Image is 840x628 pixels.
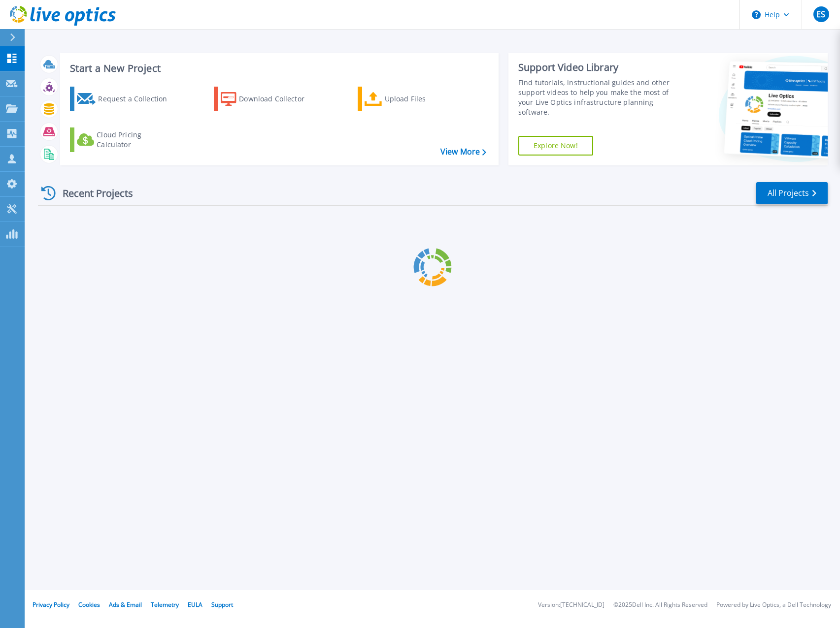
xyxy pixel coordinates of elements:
[816,10,825,18] span: ES
[98,89,177,109] div: Request a Collection
[538,602,605,608] li: Version: [TECHNICAL_ID]
[70,63,486,74] h3: Start a New Project
[239,89,318,109] div: Download Collector
[358,87,468,111] a: Upload Files
[518,61,680,74] div: Support Video Library
[70,127,180,152] a: Cloud Pricing Calculator
[756,182,828,204] a: All Projects
[211,600,233,609] a: Support
[518,136,593,156] a: Explore Now!
[440,147,486,157] a: View More
[214,87,324,111] a: Download Collector
[385,89,464,109] div: Upload Files
[188,600,202,609] a: EULA
[38,181,146,205] div: Recent Projects
[109,600,142,609] a: Ads & Email
[78,600,100,609] a: Cookies
[97,130,175,150] div: Cloud Pricing Calculator
[70,87,180,111] a: Request a Collection
[33,600,69,609] a: Privacy Policy
[518,78,680,117] div: Find tutorials, instructional guides and other support videos to help you make the most of your L...
[613,602,707,608] li: © 2025 Dell Inc. All Rights Reserved
[716,602,831,608] li: Powered by Live Optics, a Dell Technology
[151,600,179,609] a: Telemetry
